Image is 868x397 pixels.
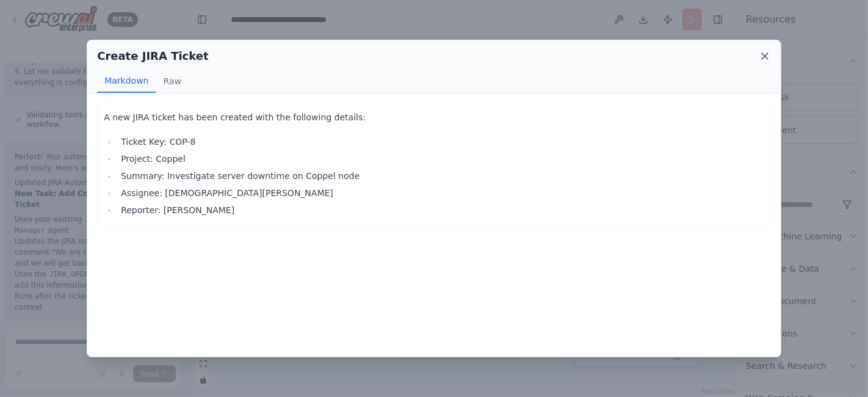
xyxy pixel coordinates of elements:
p: A new JIRA ticket has been created with the following details: [104,110,764,125]
li: Project: Coppel [117,151,764,166]
li: Reporter: [PERSON_NAME] [117,203,764,217]
h2: Create JIRA Ticket [97,48,208,65]
li: Summary: Investigate server downtime on Coppel node [117,169,764,183]
button: Markdown [97,70,156,93]
li: Ticket Key: COP-8 [117,134,764,149]
button: Raw [156,70,189,93]
li: Assignee: [DEMOGRAPHIC_DATA][PERSON_NAME] [117,186,764,200]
